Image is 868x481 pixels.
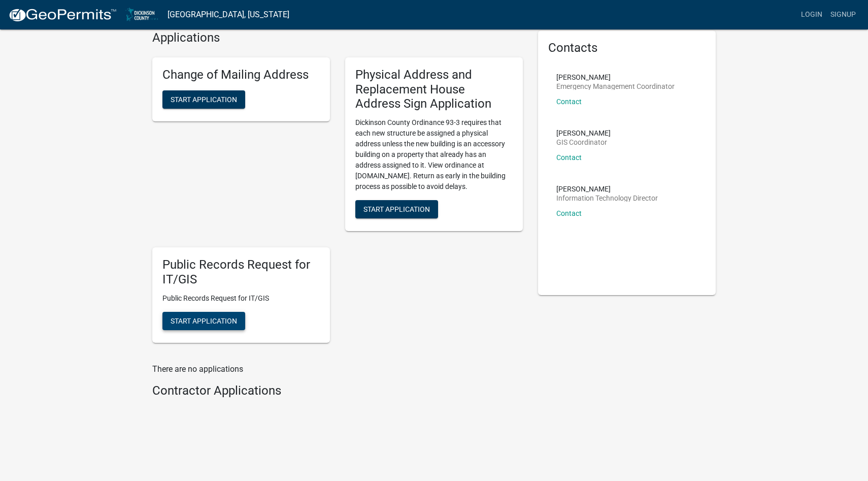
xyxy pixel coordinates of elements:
[556,195,658,202] p: Information Technology Director
[152,30,523,351] wm-workflow-list-section: Applications
[556,139,611,146] p: GIS Coordinator
[162,312,245,330] button: Start Application
[556,74,675,81] p: [PERSON_NAME]
[152,30,523,45] h4: Applications
[556,98,582,106] a: Contact
[556,185,658,193] p: [PERSON_NAME]
[355,68,513,111] h5: Physical Address and Replacement House Address Sign Application
[162,68,320,82] h5: Change of Mailing Address
[171,95,237,103] span: Start Application
[168,6,289,23] a: [GEOGRAPHIC_DATA], [US_STATE]
[556,83,675,90] p: Emergency Management Coordinator
[125,8,159,21] img: Dickinson County, Iowa
[355,117,513,192] p: Dickinson County Ordinance 93-3 requires that each new structure be assigned a physical address u...
[152,383,523,398] h4: Contractor Applications
[556,130,611,137] p: [PERSON_NAME]
[152,383,523,402] wm-workflow-list-section: Contractor Applications
[162,293,320,304] p: Public Records Request for IT/GIS
[355,200,438,218] button: Start Application
[162,258,320,287] h5: Public Records Request for IT/GIS
[556,209,582,217] a: Contact
[556,153,582,162] a: Contact
[171,316,237,325] span: Start Application
[797,5,826,24] a: Login
[152,363,523,375] p: There are no applications
[363,205,430,213] span: Start Application
[162,90,245,109] button: Start Application
[548,41,706,55] h5: Contacts
[826,5,860,24] a: Signup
